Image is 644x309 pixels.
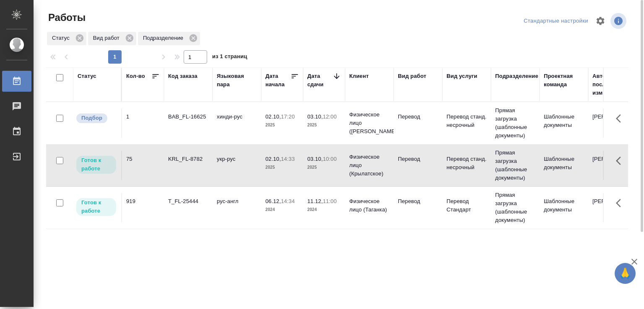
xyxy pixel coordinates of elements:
div: Вид работ [88,32,136,45]
p: 02.10, [265,156,281,162]
p: Перевод [398,155,438,163]
td: Прямая загрузка (шаблонные документы) [491,144,540,186]
div: Языковая пара [217,72,257,89]
button: Здесь прячутся важные кнопки [611,108,631,129]
p: 14:33 [281,156,295,162]
td: Шаблонные документы [540,151,588,180]
td: 1 [122,108,164,138]
p: 2025 [265,163,299,172]
button: Здесь прячутся важные кнопки [611,193,631,213]
span: 🙏 [618,265,632,282]
p: 10:00 [323,156,337,162]
p: 17:20 [281,113,295,120]
td: хинди-рус [213,108,261,138]
span: Работы [46,11,86,24]
div: Подразделение [495,72,538,80]
td: Прямая загрузка (шаблонные документы) [491,187,540,229]
div: split button [522,15,590,28]
p: Подразделение [143,34,186,42]
div: Подразделение [138,32,200,45]
td: Прямая загрузка (шаблонные документы) [491,102,540,144]
td: Шаблонные документы [540,193,588,222]
div: Вид работ [398,72,426,80]
p: 2025 [307,121,341,129]
div: Автор последнего изменения [592,72,633,97]
td: рус-англ [213,193,261,222]
p: Физическое лицо (Таганка) [349,197,390,214]
p: Перевод станд. несрочный [447,155,487,172]
span: Посмотреть информацию [610,13,628,29]
div: KRL_FL-8782 [168,155,208,163]
p: Физическое лицо (Крылатское) [349,153,390,178]
p: Готов к работе [81,198,111,215]
p: Перевод Стандарт [447,197,487,214]
div: BAB_FL-16625 [168,113,208,121]
p: Вид работ [93,34,122,42]
div: Статус [47,32,86,45]
p: 2024 [265,206,299,214]
td: [PERSON_NAME] [588,193,637,222]
div: Клиент [349,72,369,80]
div: Дата сдачи [307,72,332,89]
div: Исполнитель может приступить к работе [75,155,117,175]
p: Перевод станд. несрочный [447,113,487,129]
span: из 1 страниц [212,51,247,64]
td: [PERSON_NAME] [588,108,637,138]
p: 11.12, [307,198,323,204]
div: Проектная команда [544,72,584,89]
p: 14:34 [281,198,295,204]
p: 02.10, [265,113,281,120]
button: Здесь прячутся важные кнопки [611,151,631,171]
div: Можно подбирать исполнителей [75,113,117,124]
td: 919 [122,193,164,222]
div: T_FL-25444 [168,197,208,206]
span: Настроить таблицу [590,11,610,31]
p: 12:00 [323,113,337,120]
p: 03.10, [307,113,323,120]
button: 🙏 [615,263,636,284]
div: Код заказа [168,72,197,80]
td: 75 [122,151,164,180]
p: 11:00 [323,198,337,204]
p: Перевод [398,197,438,206]
p: Статус [52,34,73,42]
div: Кол-во [126,72,145,80]
p: 06.12, [265,198,281,204]
div: Дата начала [265,72,291,89]
p: 2025 [265,121,299,129]
td: укр-рус [213,151,261,180]
td: Шаблонные документы [540,108,588,138]
p: Перевод [398,113,438,121]
div: Статус [78,72,96,80]
p: Физическое лицо ([PERSON_NAME]) [349,111,390,136]
p: 2024 [307,206,341,214]
p: 03.10, [307,156,323,162]
p: 2025 [307,163,341,172]
div: Исполнитель может приступить к работе [75,197,117,217]
p: Подбор [81,114,102,122]
p: Готов к работе [81,156,111,173]
div: Вид услуги [447,72,478,80]
td: [PERSON_NAME] [588,151,637,180]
